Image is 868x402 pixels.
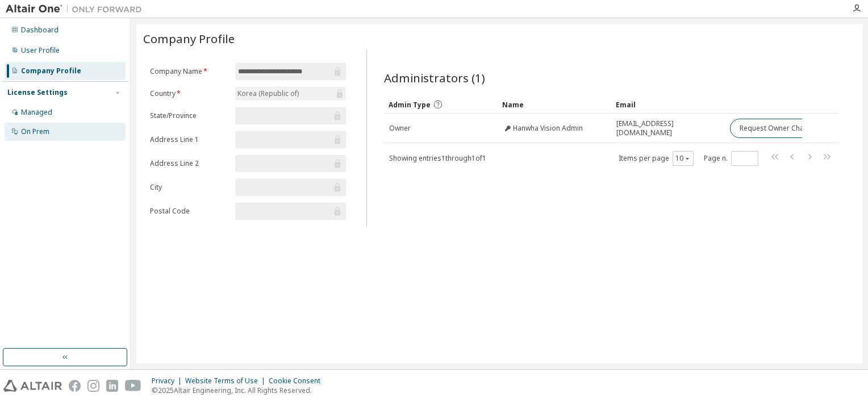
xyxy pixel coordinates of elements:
[21,66,81,76] div: Company Profile
[150,207,228,216] label: Postal Code
[704,151,758,166] span: Page n.
[389,153,486,163] span: Showing entries 1 through 1 of 1
[143,31,235,47] span: Company Profile
[150,111,228,120] label: State/Province
[150,159,228,168] label: Address Line 2
[502,95,607,114] div: Name
[21,127,49,136] div: On Prem
[7,88,68,97] div: License Settings
[106,380,118,392] img: linkedin.svg
[235,87,346,101] div: Korea (Republic of)
[125,380,141,392] img: youtube.svg
[269,376,327,386] div: Cookie Consent
[389,100,431,110] span: Admin Type
[616,95,720,114] div: Email
[87,380,99,392] img: instagram.svg
[21,46,60,55] div: User Profile
[150,89,228,98] label: Country
[513,124,583,133] span: Hanwha Vision Admin
[6,3,148,15] img: Altair One
[675,154,691,163] button: 10
[150,183,228,192] label: City
[152,386,327,395] p: © 2025 Altair Engineering, Inc. All Rights Reserved.
[3,380,62,392] img: altair_logo.svg
[152,376,185,386] div: Privacy
[150,67,228,76] label: Company Name
[384,70,485,86] span: Administrators (1)
[236,87,301,100] div: Korea (Republic of)
[730,119,826,138] button: Request Owner Change
[21,26,59,35] div: Dashboard
[619,151,694,166] span: Items per page
[185,376,269,386] div: Website Terms of Use
[150,135,228,144] label: Address Line 1
[389,124,411,133] span: Owner
[616,119,720,137] span: [EMAIL_ADDRESS][DOMAIN_NAME]
[69,380,81,392] img: facebook.svg
[21,108,52,117] div: Managed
